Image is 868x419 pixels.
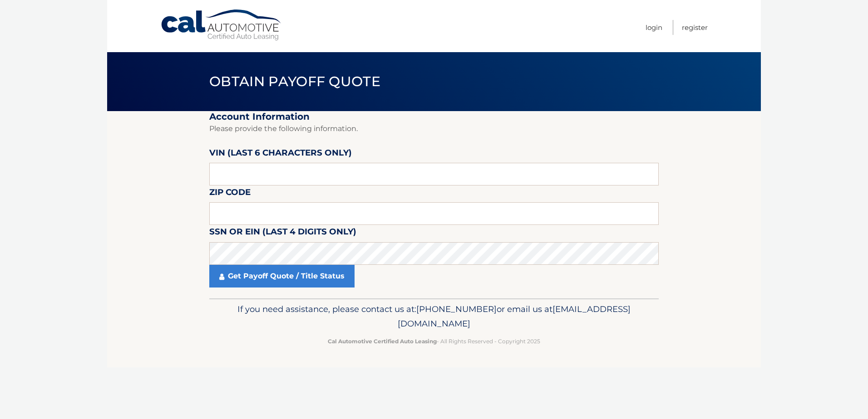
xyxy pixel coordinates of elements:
span: [PHONE_NUMBER] [416,304,497,314]
a: Register [682,20,708,35]
label: Zip Code [209,185,251,202]
p: If you need assistance, please contact us at: or email us at [215,302,653,331]
a: Cal Automotive [160,9,283,41]
label: VIN (last 6 characters only) [209,146,352,163]
a: Login [646,20,662,35]
label: SSN or EIN (last 4 digits only) [209,225,356,242]
p: Please provide the following information. [209,122,659,135]
h2: Account Information [209,111,659,122]
a: Get Payoff Quote / Title Status [209,265,355,287]
p: - All Rights Reserved - Copyright 2025 [215,336,653,346]
span: Obtain Payoff Quote [209,73,380,90]
strong: Cal Automotive Certified Auto Leasing [328,338,437,345]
